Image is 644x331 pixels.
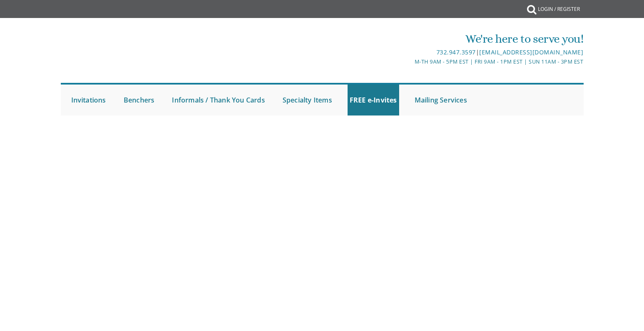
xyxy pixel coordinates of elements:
div: | [235,47,583,57]
a: Specialty Items [280,85,334,115]
a: FREE e-Invites [348,85,399,115]
div: We're here to serve you! [235,31,583,47]
a: Informals / Thank You Cards [170,85,267,115]
a: Invitations [69,85,108,115]
a: Mailing Services [413,85,469,115]
div: M-Th 9am - 5pm EST | Fri 9am - 1pm EST | Sun 11am - 3pm EST [235,57,583,66]
a: Benchers [122,85,157,115]
a: 732.947.3597 [436,48,476,56]
a: [EMAIL_ADDRESS][DOMAIN_NAME] [479,48,583,56]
